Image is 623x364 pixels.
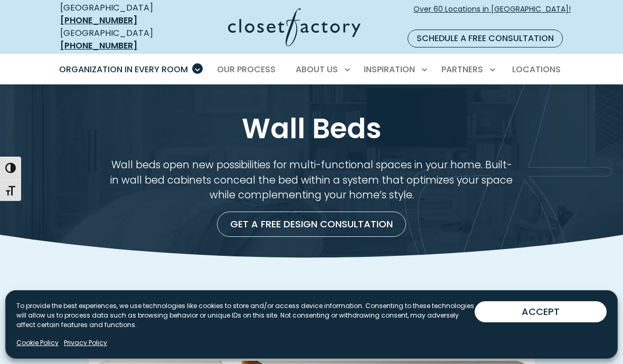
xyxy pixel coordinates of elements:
a: [PHONE_NUMBER] [60,14,137,26]
span: Organization in Every Room [59,63,188,75]
span: Inspiration [364,63,415,75]
p: To provide the best experiences, we use technologies like cookies to store and/or access device i... [16,301,475,330]
a: [PHONE_NUMBER] [60,40,137,52]
button: ACCEPT [475,301,607,322]
span: Over 60 Locations in [GEOGRAPHIC_DATA]! [413,4,571,26]
span: About Us [296,63,338,75]
a: Get a Free Design Consultation [217,212,406,237]
span: Locations [512,63,561,75]
a: Schedule a Free Consultation [408,30,563,47]
nav: Primary Menu [52,55,571,84]
a: Privacy Policy [64,338,107,348]
img: Closet Factory Logo [228,8,361,46]
div: [GEOGRAPHIC_DATA] [60,2,175,27]
p: Wall beds open new possibilities for multi-functional spaces in your home. Built-in wall bed cabi... [109,158,514,203]
div: [GEOGRAPHIC_DATA] [60,27,175,52]
span: Our Process [217,63,276,75]
a: Cookie Policy [16,338,59,348]
h1: Wall Beds [68,112,555,145]
span: Partners [441,63,483,75]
